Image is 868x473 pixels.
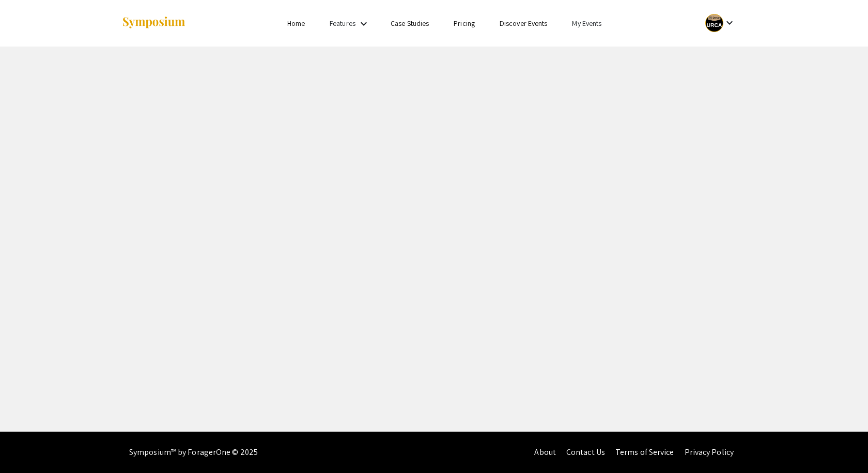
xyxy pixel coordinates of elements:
mat-icon: Expand account dropdown [723,17,736,29]
a: Contact Us [566,447,605,457]
img: Symposium by ForagerOne [121,16,186,30]
a: Terms of Service [615,447,674,457]
mat-icon: Expand Features list [358,18,370,30]
a: Home [287,19,305,28]
a: Discover Events [500,19,548,28]
div: Symposium™ by ForagerOne © 2025 [129,432,258,473]
a: My Events [572,19,601,28]
a: Pricing [454,19,475,28]
a: Case Studies [391,19,429,28]
button: Expand account dropdown [694,11,747,35]
a: Privacy Policy [685,447,734,457]
a: About [534,447,556,457]
a: Features [330,19,355,28]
